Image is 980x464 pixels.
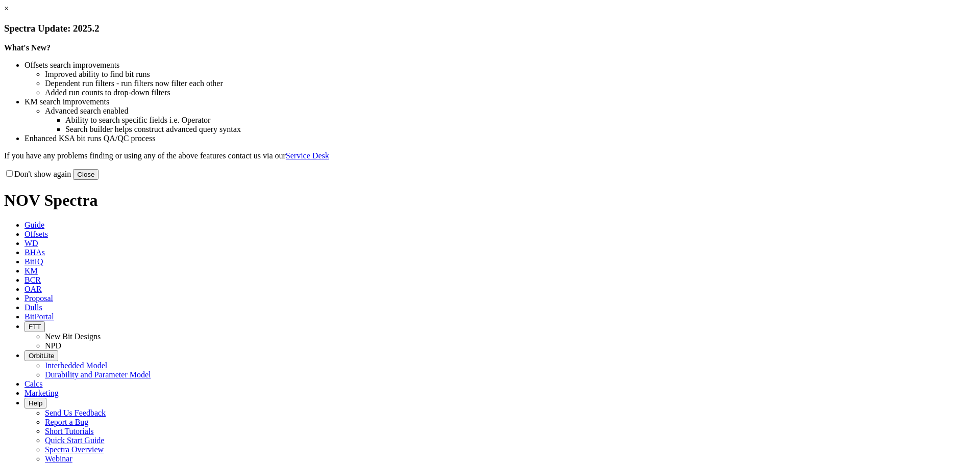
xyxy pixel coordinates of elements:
[24,285,42,293] span: OAR
[45,436,104,445] a: Quick Start Guide
[24,266,38,275] span: KM
[24,276,41,284] span: BCR
[4,4,9,13] a: ×
[45,370,151,379] a: Durability and Parameter Model
[65,116,976,125] li: Ability to search specific fields i.e. Operator
[45,445,104,454] a: Spectra Overview
[24,248,45,257] span: BHAs
[45,79,976,88] li: Dependent run filters - run filters now filter each other
[45,88,976,97] li: Added run counts to drop-down filters
[6,170,13,177] input: Don't show again
[4,191,976,210] h1: NOV Spectra
[45,341,61,350] a: NPD
[24,97,976,106] li: KM search improvements
[45,361,107,370] a: Interbedded Model
[24,379,43,388] span: Calcs
[45,427,94,435] a: Short Tutorials
[24,239,38,248] span: WD
[24,312,54,321] span: BitPortal
[24,221,44,229] span: Guide
[24,61,976,70] li: Offsets search improvements
[4,43,51,52] strong: What's New?
[45,106,976,116] li: Advanced search enabled
[29,399,42,407] span: Help
[73,169,99,180] button: Close
[4,151,976,160] p: If you have any problems finding or using any of the above features contact us via our
[24,257,43,266] span: BitIQ
[45,418,88,426] a: Report a Bug
[24,134,976,143] li: Enhanced KSA bit runs QA/QC process
[24,303,42,312] span: Dulls
[65,125,976,134] li: Search builder helps construct advanced query syntax
[24,230,48,238] span: Offsets
[45,70,976,79] li: Improved ability to find bit runs
[45,332,101,341] a: New Bit Designs
[4,170,71,178] label: Don't show again
[45,454,72,463] a: Webinar
[24,389,59,397] span: Marketing
[45,408,106,417] a: Send Us Feedback
[29,323,41,331] span: FTT
[29,352,54,360] span: OrbitLite
[286,151,329,160] a: Service Desk
[4,23,976,34] h3: Spectra Update: 2025.2
[24,294,53,303] span: Proposal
